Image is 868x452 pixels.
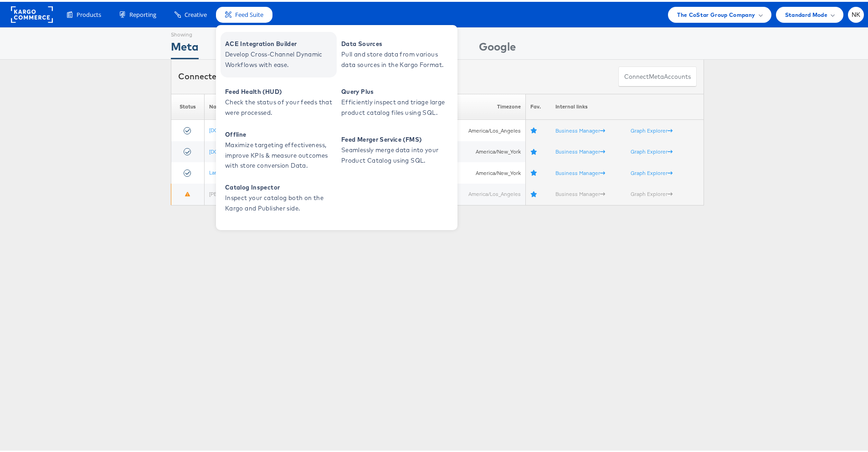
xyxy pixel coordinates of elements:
a: [DOMAIN_NAME] Retargeting [209,125,278,132]
a: [PERSON_NAME] [209,189,249,195]
span: Develop Cross-Channel Dynamic Workflows with ease. [225,47,334,68]
span: Reporting [129,9,156,17]
a: Graph Explorer [631,146,673,153]
span: Seamlessly merge data into your Product Catalog using SQL. [341,143,451,164]
div: Showing [171,26,199,37]
td: America/Los_Angeles [446,182,526,203]
a: Business Manager [555,189,605,195]
span: meta [649,71,664,79]
span: Pull and store data from various data sources in the Kargo Format. [341,47,451,68]
span: Check the status of your feeds that were processed. [225,95,334,116]
span: Products [77,9,101,17]
span: Efficiently inspect and triage large product catalog files using SQL. [341,95,451,116]
a: [DOMAIN_NAME] [209,146,248,153]
a: Business Manager [555,146,605,153]
a: Lands General [209,167,245,174]
span: Inspect your catalog both on the Kargo and Publisher side. [225,191,334,212]
span: Feed Merger Service (FMS) [341,133,451,143]
span: Catalog Inspector [225,180,334,191]
td: America/New_York [446,160,526,182]
th: Status [171,92,205,118]
span: Feed Health (HUD) [225,85,334,95]
th: Name [205,92,333,118]
a: Catalog Inspector Inspect your catalog both on the Kargo and Publisher side. [221,174,337,219]
td: America/Los_Angeles [446,118,526,139]
span: The CoStar Group Company [677,8,755,18]
button: ConnectmetaAccounts [618,65,697,85]
div: Connected accounts [178,69,278,81]
span: Maximize targeting effectiveness, improve KPIs & measure outcomes with store conversion Data. [225,138,334,169]
a: Graph Explorer [631,189,673,195]
a: Feed Health (HUD) Check the status of your feeds that were processed. [221,78,337,123]
span: Query Plus [341,85,451,95]
span: Creative [185,9,207,17]
a: Graph Explorer [631,168,673,175]
td: America/New_York [446,139,526,161]
span: ACE Integration Builder [225,37,334,47]
div: Google [479,37,516,57]
a: Business Manager [555,168,605,175]
a: Offline Maximize targeting effectiveness, improve KPIs & measure outcomes with store conversion D... [221,126,337,171]
a: Business Manager [555,125,605,132]
a: Query Plus Efficiently inspect and triage large product catalog files using SQL. [337,78,453,123]
a: Data Sources Pull and store data from various data sources in the Kargo Format. [337,30,453,76]
span: Standard Mode [785,8,827,18]
a: Feed Merger Service (FMS) Seamlessly merge data into your Product Catalog using SQL. [337,126,453,171]
div: Meta [171,37,199,57]
th: Timezone [446,92,526,118]
span: NK [852,10,861,16]
span: Feed Suite [235,9,263,17]
span: Data Sources [341,37,451,47]
span: Offline [225,128,334,138]
a: ACE Integration Builder Develop Cross-Channel Dynamic Workflows with ease. [221,30,337,76]
a: Graph Explorer [631,125,673,132]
